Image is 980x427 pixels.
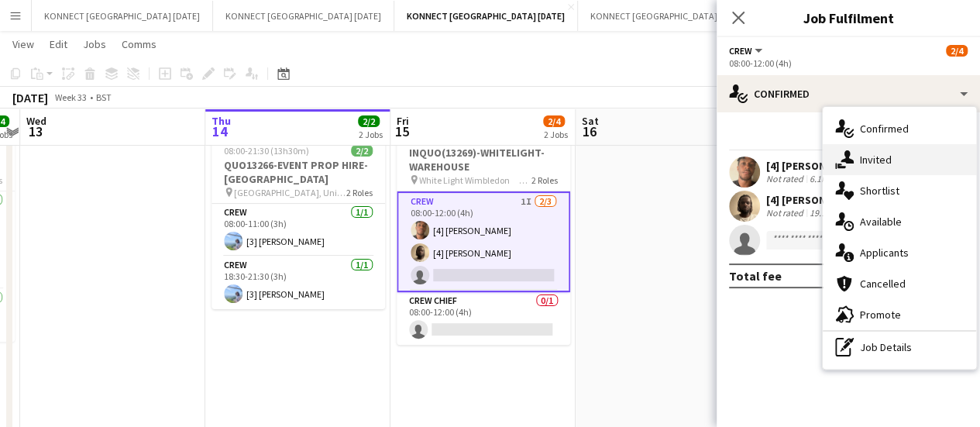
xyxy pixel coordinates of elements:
span: Sat [582,114,599,128]
span: 2/4 [543,115,565,127]
div: Promote [823,299,976,330]
div: Confirmed [823,113,976,144]
button: Crew [729,45,765,57]
span: Week 33 [51,91,90,103]
span: 2/2 [351,145,373,157]
div: BST [96,91,112,103]
app-job-card: In progress08:00-21:30 (13h30m)2/2QUO13266-EVENT PROP HIRE-[GEOGRAPHIC_DATA] [GEOGRAPHIC_DATA], U... [211,123,385,309]
span: Fri [397,114,409,128]
a: Edit [43,34,74,54]
app-card-role: Crew Chief0/108:00-12:00 (4h) [397,292,570,345]
div: 6.1km [806,173,837,185]
div: [4] [PERSON_NAME] [766,159,864,173]
div: Applicants [823,237,976,268]
span: 2 Roles [346,187,373,198]
div: Cancelled [823,268,976,299]
span: Comms [122,37,156,51]
button: KONNECT [GEOGRAPHIC_DATA] [DATE] [32,1,213,31]
span: Crew [729,45,752,57]
span: White Light Wimbledon [STREET_ADDRESS] [419,174,531,186]
button: KONNECT [GEOGRAPHIC_DATA] [DATE] [394,1,578,31]
app-job-card: 08:00-12:00 (4h)2/4INQUO(13269)-WHITELIGHT-WAREHOUSE White Light Wimbledon [STREET_ADDRESS]2 Role... [397,123,570,345]
a: Comms [115,34,163,54]
div: 08:00-12:00 (4h) [729,57,968,69]
button: KONNECT [GEOGRAPHIC_DATA] [DATE] [213,1,394,31]
h3: Job Fulfilment [717,8,980,28]
h3: QUO13266-EVENT PROP HIRE-[GEOGRAPHIC_DATA] [211,158,385,186]
div: [4] [PERSON_NAME] [766,193,868,207]
div: 2 Jobs [359,129,383,140]
div: [DATE] [12,90,48,105]
span: Jobs [83,37,106,51]
span: 2/4 [946,45,968,57]
button: KONNECT [GEOGRAPHIC_DATA] [DATE] [578,1,759,31]
span: 15 [394,122,409,140]
div: 2 Jobs [544,129,568,140]
span: 13 [24,122,46,140]
span: 16 [579,122,599,140]
span: Thu [211,114,231,128]
a: View [6,34,40,54]
span: 2/2 [358,115,380,127]
span: 2 Roles [531,174,558,186]
div: Available [823,206,976,237]
app-card-role: Crew1/108:00-11:00 (3h)[3] [PERSON_NAME] [211,204,385,257]
app-card-role: Crew1I2/308:00-12:00 (4h)[4] [PERSON_NAME][4] [PERSON_NAME] [397,191,570,292]
app-card-role: Crew1/118:30-21:30 (3h)[3] [PERSON_NAME] [211,257,385,309]
div: Job Details [823,332,976,363]
div: Total fee [729,268,782,284]
div: Not rated [766,207,806,219]
h3: INQUO(13269)-WHITELIGHT-WAREHOUSE [397,146,570,174]
div: Invited [823,144,976,175]
span: 14 [209,122,231,140]
div: Not rated [766,173,806,185]
span: View [12,37,34,51]
span: Wed [26,114,46,128]
div: Confirmed [717,75,980,112]
div: Shortlist [823,175,976,206]
a: Jobs [77,34,112,54]
span: 08:00-21:30 (13h30m) [224,145,309,157]
div: 19.1km [806,207,841,219]
span: Edit [50,37,67,51]
span: [GEOGRAPHIC_DATA], University of [STREET_ADDRESS] [234,187,346,198]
